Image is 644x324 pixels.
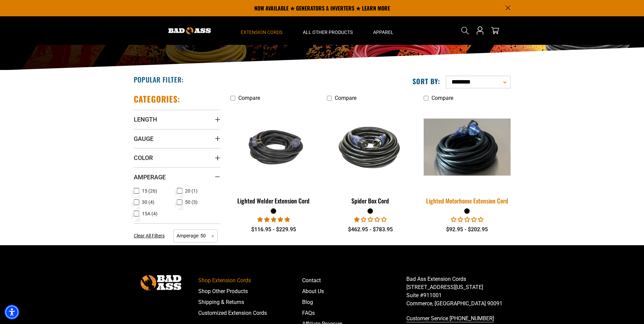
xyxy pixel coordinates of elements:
[490,26,500,35] a: cart
[303,29,353,35] span: All Other Products
[475,16,485,45] a: Open this option
[363,16,404,45] summary: Apparel
[431,95,453,101] span: Compare
[327,226,413,234] div: $462.95 - $783.95
[198,297,302,308] a: Shipping & Returns
[424,198,510,204] div: Lighted Motorhome Extension Cord
[302,308,406,319] a: FAQs
[335,95,356,101] span: Compare
[168,27,211,34] img: Bad Ass Extension Cords
[406,275,511,308] p: Bad Ass Extension Cords [STREET_ADDRESS][US_STATE] Suite #911001 Commerce, [GEOGRAPHIC_DATA] 90091
[4,305,19,320] div: Accessibility Menu
[198,308,302,319] a: Customized Extension Cords
[231,16,293,45] summary: Extension Cords
[302,297,406,308] a: Blog
[238,95,260,101] span: Compare
[185,188,198,193] span: 20 (1)
[198,275,302,286] a: Shop Extension Cords
[328,121,413,173] img: black
[241,29,282,35] span: Extension Cords
[134,135,153,143] span: Gauge
[231,198,317,204] div: Lighted Welder Extension Cord
[134,167,220,186] summary: Amperage
[185,200,198,204] span: 50 (3)
[354,216,387,223] span: 1.00 stars
[142,188,157,193] span: 15 (26)
[293,16,363,45] summary: All Other Products
[134,110,220,129] summary: Length
[231,105,317,208] a: black Lighted Welder Extension Cord
[134,115,157,123] span: Length
[451,216,483,223] span: 0.00 stars
[302,286,406,297] a: About Us
[257,216,290,223] span: 5.00 stars
[231,121,316,173] img: black
[134,154,153,162] span: Color
[134,173,166,181] span: Amperage
[134,94,181,104] h2: Categories:
[141,275,181,290] img: Bad Ass Extension Cords
[424,105,510,208] a: black Lighted Motorhome Extension Cord
[373,29,393,35] span: Apparel
[406,313,511,324] a: call 833-674-1699
[134,75,184,84] h2: Popular Filter:
[198,286,302,297] a: Shop Other Products
[134,129,220,148] summary: Gauge
[327,198,413,204] div: Spider Box Cord
[327,105,413,208] a: black Spider Box Cord
[424,226,510,234] div: $92.95 - $202.95
[173,229,218,242] span: Amperage: 50
[134,148,220,167] summary: Color
[412,77,440,86] label: Sort by:
[134,233,165,238] span: Clear All Filters
[142,211,158,216] span: 15A (4)
[420,119,515,176] img: black
[142,200,154,204] span: 30 (4)
[302,275,406,286] a: Contact
[231,226,317,234] div: $116.95 - $229.95
[134,232,167,239] a: Clear All Filters
[460,25,471,36] summary: Search
[173,232,218,239] a: Amperage: 50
